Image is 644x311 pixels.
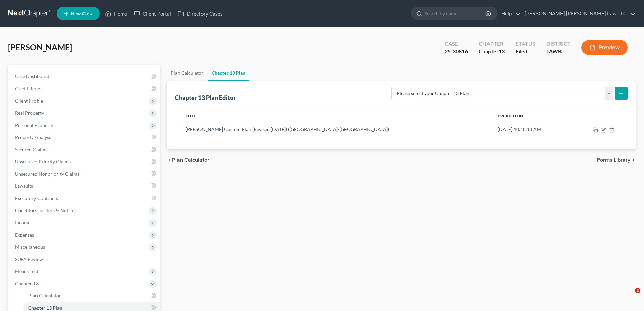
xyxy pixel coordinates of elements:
span: Expenses [15,232,34,238]
span: 2 [635,288,640,293]
td: [PERSON_NAME] Custom Plan (Revised [DATE]) ([GEOGRAPHIC_DATA]/[GEOGRAPHIC_DATA]) [180,123,492,136]
span: 13 [499,48,505,54]
a: Property Analysis [9,131,160,143]
div: District [546,40,571,48]
span: Chapter 13 Plan [28,305,62,311]
a: [PERSON_NAME] [PERSON_NAME] Law, LLC [521,7,636,20]
a: Unsecured Priority Claims [9,156,160,168]
button: Preview [581,40,628,55]
th: Title [180,109,492,123]
a: Client Portal [130,7,174,20]
a: Chapter 13 Plan [208,65,249,81]
span: Executory Contracts [15,195,58,201]
div: Chapter 13 Plan Editor [175,94,236,102]
button: chevron_left Plan Calculator [167,157,209,163]
div: Chapter [479,48,505,55]
span: SOFA Review [15,256,43,262]
div: Status [516,40,535,48]
a: Case Dashboard [9,70,160,83]
span: [PERSON_NAME] [8,42,72,52]
span: Codebtors Insiders & Notices [15,207,76,213]
span: Lawsuits [15,183,33,189]
a: Help [498,7,521,20]
div: Filed [516,48,535,55]
a: Directory Cases [174,7,226,20]
span: Miscellaneous [15,244,45,250]
input: Search by name... [425,7,486,20]
span: Unsecured Nonpriority Claims [15,171,79,177]
i: chevron_right [630,157,636,163]
span: Case Dashboard [15,73,49,79]
div: 25-30816 [445,48,468,55]
a: Executory Contracts [9,192,160,204]
div: Chapter [479,40,505,48]
a: Plan Calculator [23,290,160,302]
a: Unsecured Nonpriority Claims [9,168,160,180]
span: Personal Property [15,122,53,128]
a: Plan Calculator [167,65,208,81]
a: Lawsuits [9,180,160,192]
td: [DATE] 10:18:14 AM [492,123,571,136]
a: Credit Report [9,83,160,95]
i: chevron_left [167,157,172,163]
span: Means Test [15,268,38,274]
span: Chapter 13 [15,281,39,286]
span: Property Analysis [15,134,52,140]
span: Client Profile [15,98,43,104]
a: SOFA Review [9,253,160,265]
span: Secured Claims [15,147,47,152]
div: Case [445,40,468,48]
span: Plan Calculator [172,157,209,163]
span: Income [15,220,30,225]
th: Created On [492,109,571,123]
span: Credit Report [15,86,44,91]
span: New Case [71,11,93,16]
a: Home [102,7,130,20]
button: Forms Library chevron_right [597,157,636,163]
iframe: Intercom live chat [621,288,637,304]
span: Forms Library [597,157,630,163]
a: Secured Claims [9,143,160,156]
span: Unsecured Priority Claims [15,159,71,164]
span: Real Property [15,110,44,116]
div: LAWB [546,48,571,55]
span: Plan Calculator [28,293,61,298]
